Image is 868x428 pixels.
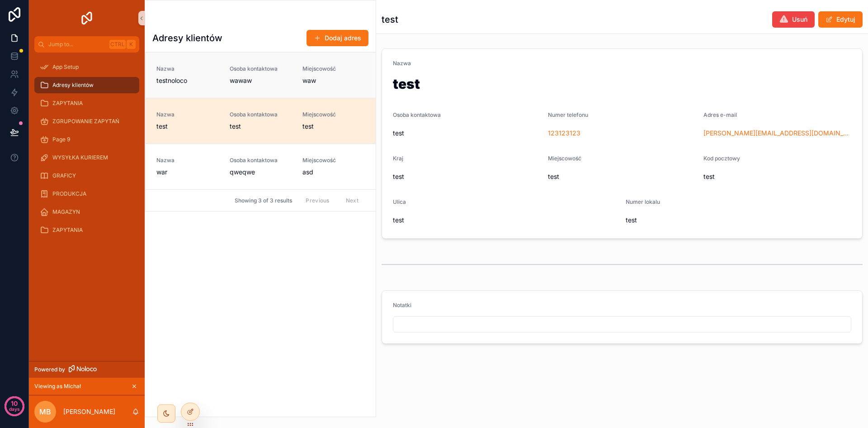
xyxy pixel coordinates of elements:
[302,122,365,131] span: test
[34,366,65,373] span: Powered by
[393,198,406,205] span: Ulica
[230,168,292,177] span: qweqwe
[52,226,83,234] span: ZAPYTANIA
[34,36,139,53] button: Jump to...CtrlK
[34,95,139,111] a: ZAPYTANIA
[52,190,86,197] span: PRODUKCJA
[772,11,815,28] button: Usuń
[792,15,807,24] span: Usuń
[34,204,139,220] a: MAGAZYN
[34,77,139,93] a: Adresy klientów
[52,63,79,71] span: App Setup
[156,76,219,85] span: testnoloco
[393,216,618,225] span: test
[109,40,126,49] span: Ctrl
[393,77,851,94] h1: test
[127,41,135,48] span: K
[34,131,139,148] a: Page 9
[382,13,398,26] h1: test
[230,157,292,164] span: Osoba kontaktowa
[818,11,863,28] button: Edytuj
[548,172,696,181] span: test
[230,111,292,118] span: Osoba kontaktowa
[146,144,376,189] a: NazwawarOsoba kontaktowaqweqweMiejscowośćasd
[146,98,376,144] a: NazwatestOsoba kontaktowatestMiejscowośćtest
[156,122,219,131] span: test
[146,53,376,98] a: NazwatestnolocoOsoba kontaktowawawawMiejscowośćwaw
[52,136,70,143] span: Page 9
[29,361,145,378] a: Powered by
[9,403,20,415] p: days
[235,197,292,204] span: Showing 3 of 3 results
[393,302,411,308] span: Notatki
[393,129,541,138] span: test
[52,82,94,89] span: Adresy klientów
[152,32,222,44] h1: Adresy klientów
[548,155,581,162] span: Miejscowość
[52,154,108,161] span: WYSYŁKA KURIEREM
[29,53,145,250] div: scrollable content
[52,208,80,216] span: MAGAZYN
[48,41,106,48] span: Jump to...
[302,65,365,72] span: Miejscowość
[230,76,292,85] span: wawaw
[156,157,219,164] span: Nazwa
[156,65,219,72] span: Nazwa
[626,216,851,225] span: test
[548,129,580,138] a: 123123123
[156,168,219,177] span: war
[302,111,365,118] span: Miejscowość
[703,172,851,181] span: test
[393,172,541,181] span: test
[393,60,411,67] span: Nazwa
[307,30,368,46] button: Dodaj adres
[34,113,139,130] a: ZGRUPOWANIE ZAPYTAŃ
[302,157,365,164] span: Miejscowość
[393,111,441,118] span: Osoba kontaktowa
[302,168,365,177] span: asd
[52,100,83,107] span: ZAPYTANIA
[626,198,660,205] span: Numer lokalu
[703,155,740,162] span: Kod pocztowy
[34,186,139,202] a: PRODUKCJA
[156,111,219,118] span: Nazwa
[39,406,51,417] span: MB
[548,111,588,118] span: Numer telefonu
[230,122,292,131] span: test
[230,65,292,72] span: Osoba kontaktowa
[80,11,94,25] img: App logo
[703,129,851,138] a: [PERSON_NAME][EMAIL_ADDRESS][DOMAIN_NAME]
[34,149,139,166] a: WYSYŁKA KURIEREM
[63,407,115,416] p: [PERSON_NAME]
[34,168,139,184] a: GRAFICY
[52,172,76,179] span: GRAFICY
[34,59,139,75] a: App Setup
[34,222,139,238] a: ZAPYTANIA
[393,155,403,162] span: Kraj
[11,399,18,408] p: 10
[703,111,737,118] span: Adres e-mail
[34,383,81,390] span: Viewing as Michał
[302,76,365,85] span: waw
[52,118,119,125] span: ZGRUPOWANIE ZAPYTAŃ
